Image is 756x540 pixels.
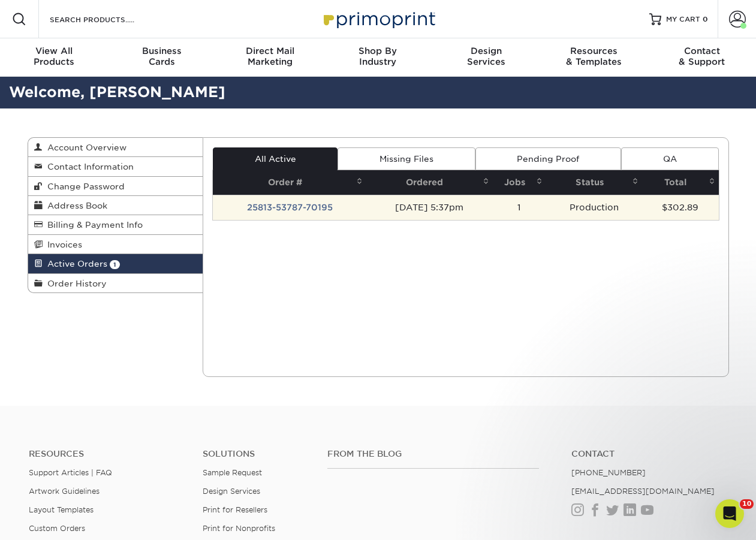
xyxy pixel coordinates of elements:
a: Address Book [28,196,203,215]
span: Billing & Payment Info [43,220,143,230]
div: & Templates [540,46,648,67]
div: Industry [324,46,432,67]
div: Marketing [216,46,324,67]
input: SEARCH PRODUCTS..... [49,12,165,26]
th: Order # [213,170,366,195]
td: $302.89 [642,195,718,220]
span: Order History [43,279,107,288]
td: Production [546,195,642,220]
span: 0 [703,15,708,23]
a: Change Password [28,177,203,196]
iframe: Intercom live chat [715,499,744,528]
span: Shop By [324,46,432,56]
h4: Solutions [203,449,309,459]
div: Services [432,46,540,67]
a: Contact Information [28,157,203,176]
span: Change Password [43,182,125,191]
a: Shop ByIndustry [324,38,432,77]
iframe: Google Customer Reviews [3,503,102,536]
a: Pending Proof [475,147,621,170]
td: 25813-53787-70195 [213,195,366,220]
a: Direct MailMarketing [216,38,324,77]
a: [EMAIL_ADDRESS][DOMAIN_NAME] [571,487,715,496]
div: & Support [648,46,756,67]
h4: Resources [29,449,185,459]
span: Invoices [43,240,82,249]
a: Missing Files [338,147,475,170]
th: Status [546,170,642,195]
span: Business [108,46,216,56]
a: DesignServices [432,38,540,77]
a: Contact& Support [648,38,756,77]
span: Address Book [43,201,107,210]
a: Print for Resellers [203,505,267,514]
a: Support Articles | FAQ [29,468,112,477]
a: Active Orders 1 [28,254,203,273]
th: Ordered [366,170,492,195]
td: [DATE] 5:37pm [366,195,492,220]
span: MY CART [666,14,700,25]
span: Contact [648,46,756,56]
span: Active Orders [43,259,107,269]
span: Contact Information [43,162,134,171]
div: Cards [108,46,216,67]
a: Account Overview [28,138,203,157]
a: Sample Request [203,468,262,477]
span: Resources [540,46,648,56]
h4: From the Blog [327,449,539,459]
a: Artwork Guidelines [29,487,100,496]
a: Contact [571,449,727,459]
span: Direct Mail [216,46,324,56]
th: Total [642,170,718,195]
td: 1 [493,195,547,220]
span: Account Overview [43,143,126,152]
span: 10 [740,499,754,509]
a: All Active [213,147,338,170]
a: Resources& Templates [540,38,648,77]
a: QA [621,147,718,170]
a: Billing & Payment Info [28,215,203,234]
img: Primoprint [318,6,438,32]
span: Design [432,46,540,56]
th: Jobs [493,170,547,195]
a: BusinessCards [108,38,216,77]
a: Print for Nonprofits [203,524,275,533]
span: 1 [110,260,120,269]
a: Invoices [28,235,203,254]
a: Order History [28,274,203,292]
a: Design Services [203,487,260,496]
a: [PHONE_NUMBER] [571,468,646,477]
